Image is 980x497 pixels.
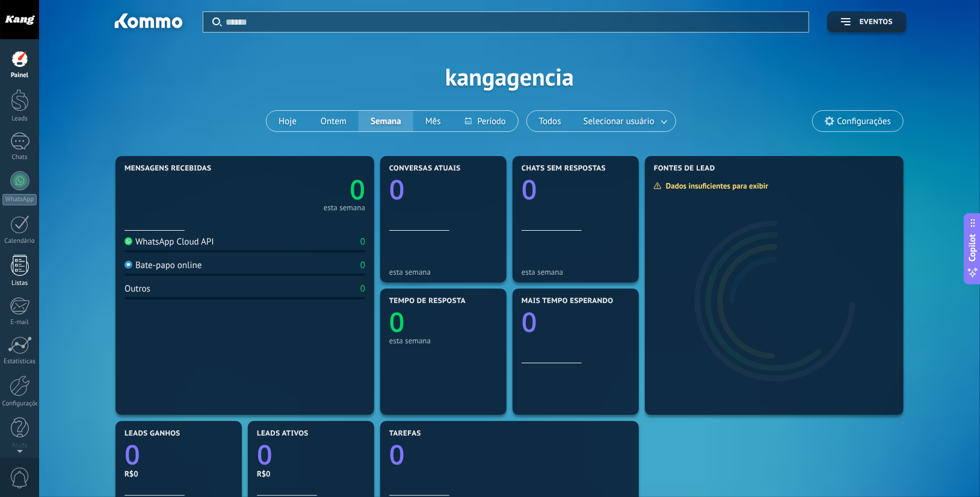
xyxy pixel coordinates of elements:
[125,164,211,173] span: Mensagens recebidas
[2,319,37,327] div: E-mail
[2,72,37,80] div: Painel
[860,18,893,27] span: Eventos
[2,400,37,408] div: Configurações
[837,116,891,127] span: Configurações
[125,283,150,295] div: Outros
[125,469,233,479] div: R$0
[360,260,365,271] div: 0
[389,304,405,341] text: 0
[245,172,365,208] a: 0
[125,430,180,438] span: Leads ganhos
[522,172,537,208] text: 0
[125,437,233,474] a: 0
[125,261,132,269] img: Bate-papo online
[522,164,606,173] span: Chats sem respostas
[324,205,365,211] div: esta semana
[827,11,907,33] button: Eventos
[522,267,630,277] div: esta semana
[257,430,309,438] span: Leads ativos
[359,111,413,131] button: Semana
[309,111,359,131] button: Ontem
[2,237,37,245] div: Calendário
[522,297,614,305] span: Mais tempo esperando
[2,358,37,366] div: Estatísticas
[527,111,573,131] button: Todos
[967,234,979,261] span: Copilot
[257,469,365,479] div: R$0
[389,297,466,305] span: Tempo de resposta
[2,194,37,205] div: WhatsApp
[453,111,518,131] button: Período
[573,111,676,131] button: Selecionar usuário
[125,236,214,248] div: WhatsApp Cloud API
[413,111,453,131] button: Mês
[2,280,37,287] div: Listas
[389,437,630,474] a: 0
[389,430,421,438] span: Tarefas
[125,260,202,271] div: Bate-papo online
[2,154,37,161] div: Chats
[125,437,140,474] text: 0
[125,237,132,245] img: WhatsApp Cloud API
[257,437,365,474] a: 0
[2,115,37,123] div: Leads
[350,172,365,208] text: 0
[654,164,715,173] span: Fontes de lead
[267,111,309,131] button: Hoje
[389,336,498,345] div: esta semana
[581,113,657,130] span: Selecionar usuário
[389,164,461,173] span: Conversas atuais
[360,283,365,295] div: 0
[360,236,365,248] div: 0
[257,437,273,474] text: 0
[389,267,498,277] div: esta semana
[522,304,537,341] text: 0
[389,437,405,474] text: 0
[653,181,777,191] div: Dados insuficientes para exibir
[389,172,405,208] text: 0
